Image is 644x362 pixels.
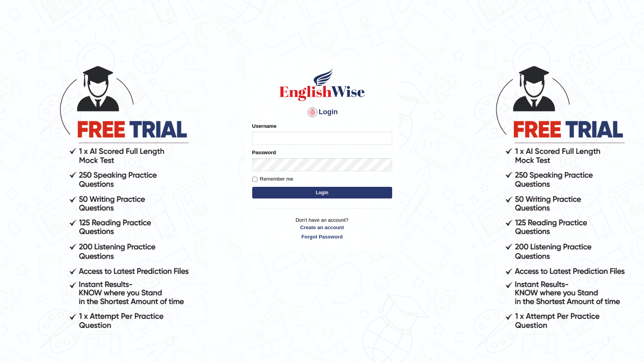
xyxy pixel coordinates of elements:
[252,122,277,130] label: Username
[252,216,392,240] p: Don't have an account?
[252,106,392,118] h4: Login
[252,233,392,240] a: Forgot Password
[278,67,367,102] img: Logo of English Wise sign in for intelligent practice with AI
[252,149,276,156] label: Password
[252,177,257,182] input: Remember me
[252,175,293,183] label: Remember me
[252,187,392,198] button: Login
[252,224,392,231] a: Create an account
